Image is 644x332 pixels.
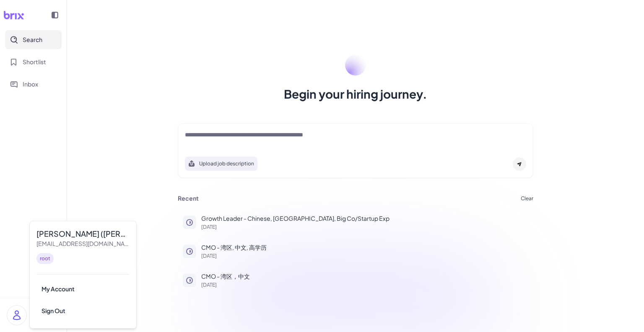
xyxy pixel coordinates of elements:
p: CMO - 湾区，中文 [201,272,528,281]
div: duanpeihongk@gmail.com [36,239,130,248]
p: CMO - 湾区, 中文, 高学历 [201,243,528,252]
p: [DATE] [201,225,528,230]
button: Search [5,30,62,49]
p: Growth Leader - Chinese, [GEOGRAPHIC_DATA], Big Co/Startup Exp [201,214,528,223]
h1: Begin your hiring journey. [284,86,427,102]
div: My Account [36,280,130,298]
div: Sign Out [36,301,130,320]
img: user_logo.png [7,306,26,325]
div: root [36,253,54,264]
span: Shortlist [23,58,46,66]
button: Clear [521,196,533,201]
div: Peihong Duan (Katherine) [36,228,130,239]
button: CMO - 湾区，中文[DATE] [178,267,533,293]
button: Search using job description [185,157,257,171]
button: Inbox [5,75,62,94]
button: Shortlist [5,52,62,71]
button: Growth Leader - Chinese, [GEOGRAPHIC_DATA], Big Co/Startup Exp[DATE] [178,209,533,235]
button: CMO - 湾区, 中文, 高学历[DATE] [178,238,533,264]
span: Search [23,35,42,44]
h3: Recent [178,195,199,202]
p: [DATE] [201,254,528,259]
p: [DATE] [201,282,528,288]
span: Inbox [23,80,38,89]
